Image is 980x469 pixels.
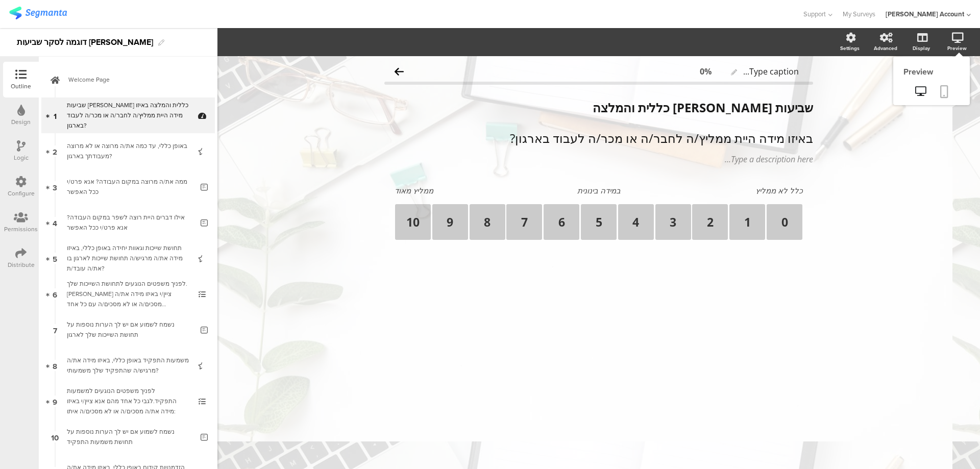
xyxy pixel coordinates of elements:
[67,319,193,340] div: נשמח לשמוע אם יש לך הערות נוספות על תחושת השייכות שלך לארגון
[913,44,930,52] div: Display
[41,205,215,240] a: 4 אילו דברים היית רוצה לשפר במקום העבודה?אנא פרט/י ככל האפשר
[406,214,420,230] div: 10
[17,34,153,51] div: דוגמה לסקר שביעות [PERSON_NAME]
[41,133,215,169] a: 2 באופן כללי, עד כמה את/ה מרוצה או לא מרוצה מעבודתך בארגון?
[67,279,189,309] div: לפניך משפטים הנוגעים לתחושת השייכות שלך.אנא ציין/י באיזו מידה את/ה מסכים/ה או לא מסכים/ה עם כל אח...
[67,243,189,274] div: תחושת שייכות וגאוות יחידה באופן כללי, באיזו מידה את/ה מרגיש/ה תחושת שייכות לארגון בו את/ה עובד/ת?
[67,100,189,131] div: שביעות רצון כללית והמלצה באיזו מידה היית ממליץ/ה לחבר/ה או מכר/ה לעבוד בארגון?
[11,117,31,127] div: Design
[14,153,29,162] div: Logic
[484,214,491,230] div: 8
[53,396,57,407] span: 9
[744,214,751,230] div: 1
[9,7,67,19] img: segmanta logo
[67,355,189,376] div: משמעות התפקיד באופן כללי, באיזו מידה את/ה מרגיש/ה שהתפקיד שלך משמעותי?
[53,253,57,264] span: 5
[803,9,826,19] span: Support
[67,386,189,416] div: לפניך משפטים הנוגעים למשמעות התפקיד.לגבי כל אחד מהם אנא ציין/י באיזו מידה את/ה מסכים/ה או לא מסכי...
[41,348,215,383] a: 8 משמעות התפקיד באופן כללי, באיזו מידה את/ה מרגיש/ה שהתפקיד שלך משמעותי?
[53,288,57,300] span: 6
[384,154,813,165] div: Type a description here...
[41,97,215,133] a: 1 שביעות [PERSON_NAME] כללית והמלצה באיזו מידה היית ממליץ/ה לחבר/ה או מכר/ה לעבוד בארגון?
[743,66,799,77] span: Type caption...
[447,214,453,230] div: 9
[886,9,964,19] div: [PERSON_NAME] Account
[67,141,189,161] div: באופן כללי, עד כמה את/ה מרוצה או לא מרוצה מעבודתך בארגון?
[41,62,215,97] a: Welcome Page
[8,189,35,198] div: Configure
[53,217,57,228] span: 4
[707,214,714,230] div: 2
[41,240,215,276] a: 5 תחושת שייכות וגאוות יחידה באופן כללי, באיזו מידה את/ה מרגיש/ה תחושת שייכות לארגון בו את/ה עובד/ת?
[596,214,602,230] div: 5
[41,169,215,205] a: 3 ממה את/ה מרוצה במקום העבודה? אנא פרט/י ככל האפשר
[53,360,57,371] span: 8
[632,214,639,230] div: 4
[670,214,676,230] div: 3
[4,225,38,234] div: Permissions
[700,66,712,77] div: 0%
[68,75,199,85] span: Welcome Page
[67,427,193,447] div: נשמח לשמוע אם יש לך הערות נוספות על תחושת משמעות התפקיד
[593,99,813,116] strong: שביעות [PERSON_NAME] כללית והמלצה
[521,214,528,230] div: 7
[67,177,193,197] div: ממה את/ה מרוצה במקום העבודה? אנא פרט/י ככל האפשר
[53,145,57,157] span: 2
[558,214,565,230] div: 6
[41,383,215,419] a: 9 לפניך משפטים הנוגעים למשמעות התפקיד.לגבי כל אחד מהם אנא ציין/י באיזו מידה את/ה מסכים/ה או לא מס...
[41,312,215,348] a: 7 נשמח לשמוע אם יש לך הערות נוספות על תחושת השייכות שלך לארגון
[8,260,35,269] div: Distribute
[893,66,970,78] div: Preview
[874,44,897,52] div: Advanced
[53,181,57,192] span: 3
[11,82,31,91] div: Outline
[41,276,215,312] a: 6 לפניך משפטים הנוגעים לתחושת השייכות שלך.[PERSON_NAME] ציין/י באיזו מידה את/ה מסכים/ה או לא מסכי...
[53,324,57,335] span: 7
[781,214,788,230] div: 0
[51,431,59,442] span: 10
[384,131,813,146] p: באיזו מידה היית ממליץ/ה לחבר/ה או מכר/ה לעבוד בארגון?
[54,110,57,121] span: 1
[947,44,967,52] div: Preview
[840,44,860,52] div: Settings
[41,419,215,455] a: 10 נשמח לשמוע אם יש לך הערות נוספות על תחושת משמעות התפקיד
[67,212,193,233] div: אילו דברים היית רוצה לשפר במקום העבודה?אנא פרט/י ככל האפשר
